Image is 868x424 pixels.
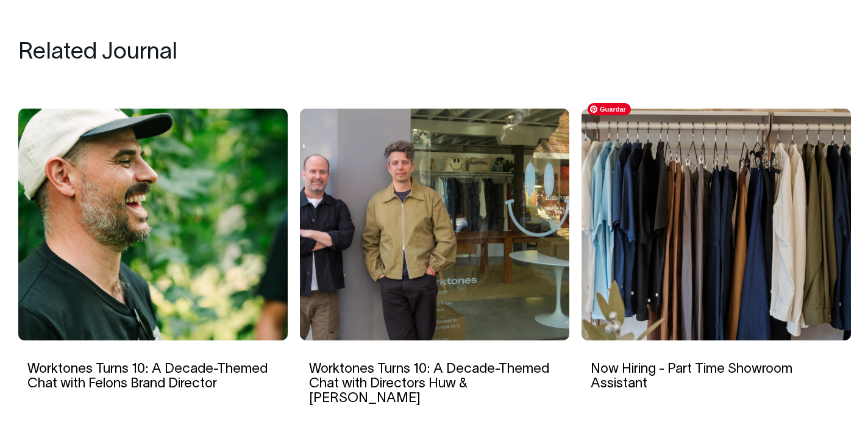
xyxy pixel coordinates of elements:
img: Worktones Turns 10: A Decade-Themed Chat with Felons Brand Director [18,109,288,340]
a: Worktones Turns 10: A Decade-Themed Chat with Directors Huw & [PERSON_NAME] [309,363,549,404]
img: Worktones Turns 10: A Decade-Themed Chat with Directors Huw & Andrew [300,109,569,340]
a: Now Hiring - Part Time Showroom Assistant [591,363,792,390]
img: Now Hiring - Part Time Showroom Assistant [582,109,851,340]
span: Guardar [588,103,631,115]
h4: Related Journal [18,40,850,66]
a: Worktones Turns 10: A Decade-Themed Chat with Felons Brand Director [27,363,268,390]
